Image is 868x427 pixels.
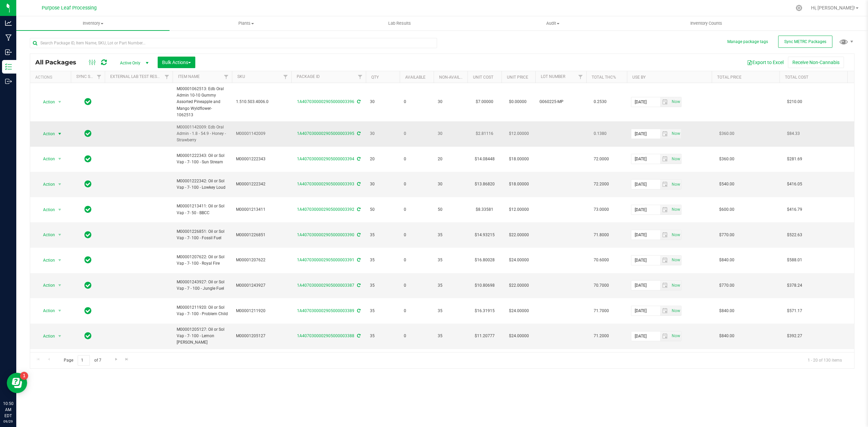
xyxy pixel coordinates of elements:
span: 1 - 20 of 130 items [802,355,847,365]
span: M00001222342: Oil or Sol Vap - 7- 100 - Lowkey Loud [177,178,228,191]
span: 1.510.503.4006.0 [236,99,287,105]
a: Lot Number [541,74,565,79]
span: 35 [370,232,396,238]
span: M00001142009 [236,130,287,137]
span: M00001243927: Oil or Sol Vap - 7 - 100 - Jungle Fuel [177,279,228,292]
span: 35 [370,308,396,314]
span: M00001213411 [236,206,287,213]
div: Manage settings [795,5,803,11]
a: Lab Results [323,16,476,30]
div: Actions [35,75,68,80]
span: Action [37,281,55,290]
span: 30 [438,181,463,187]
a: Non-Available [439,75,469,80]
a: 1A4070300002905000003390 [297,232,354,237]
span: $378.24 [784,281,806,290]
span: Action [37,306,55,316]
span: 35 [438,257,463,263]
span: Set Current date [670,306,682,316]
span: 30 [370,99,396,105]
span: Set Current date [670,255,682,265]
span: Set Current date [670,129,682,139]
span: M00001205127: Oil or Sol Vap - 7- 100 - Lemon [PERSON_NAME] [177,352,228,371]
iframe: Resource center [7,373,27,393]
a: Unit Cost [473,75,493,80]
span: 0 [404,206,430,213]
span: Set Current date [670,97,682,107]
a: External Lab Test Result [110,74,163,79]
p: 10:50 AM EDT [3,401,13,419]
span: $770.00 [716,281,738,290]
span: 35 [438,282,463,289]
span: Hi, [PERSON_NAME]! [811,5,855,11]
span: select [670,281,681,290]
span: $392.27 [784,331,806,341]
span: Plants [170,20,322,26]
span: $12.00000 [506,129,532,139]
a: Inventory [16,16,170,30]
span: select [56,180,64,189]
span: $360.00 [716,129,738,139]
span: select [56,256,64,265]
a: Sync Status [76,74,102,79]
span: In Sync [84,281,92,290]
span: Sync from Compliance System [356,283,360,288]
span: $0.00000 [506,97,530,107]
span: select [660,205,670,215]
span: $18.00000 [506,179,532,189]
button: Export to Excel [743,57,788,68]
span: 73.0000 [590,205,612,215]
span: Sync from Compliance System [356,232,360,237]
span: In Sync [84,230,92,240]
span: M00001205127 [236,333,287,339]
a: 1A4070300002905000003389 [297,308,354,313]
span: select [56,281,64,290]
span: $540.00 [716,179,738,189]
span: In Sync [84,331,92,341]
span: M00001062513: Edb Oral Admin 10-10 Gummy Assorted Pineapple and Mango Wyldflower-1062513 [177,86,228,118]
iframe: Resource center unread badge [20,372,28,380]
span: $416.79 [784,205,806,215]
span: $840.00 [716,331,738,341]
span: select [660,97,670,107]
span: Sync from Compliance System [356,333,360,338]
span: $770.00 [716,230,738,240]
span: Set Current date [670,331,682,341]
span: 0 [404,156,430,162]
span: Action [37,154,55,164]
span: M00001207622: Oil or Sol Vap - 7- 100 - Royal Fire [177,254,228,267]
span: 0 [404,308,430,314]
span: $840.00 [716,255,738,265]
span: 72.2000 [590,179,612,189]
a: Total THC% [592,75,616,80]
span: 30 [370,130,396,137]
span: Sync from Compliance System [356,131,360,136]
span: 71.2000 [590,331,612,341]
a: 1A4070300002905000003388 [297,333,354,338]
span: $522.63 [784,230,806,240]
inline-svg: Analytics [5,20,12,26]
span: $18.00000 [506,154,532,164]
span: $360.00 [716,154,738,164]
inline-svg: Manufacturing [5,34,12,41]
span: Sync METRC Packages [784,39,826,44]
span: M00001213411: Oil or Sol Vap - 7- 50 - BBCC [177,203,228,216]
span: select [56,154,64,164]
span: M00001222343: Oil or Sol Vap - 7- 100 - Sun Stream [177,152,228,165]
td: $11.20777 [468,324,501,349]
span: 0 [404,282,430,289]
inline-svg: Inbound [5,49,12,56]
span: In Sync [84,179,92,189]
span: select [670,129,681,139]
span: Sync from Compliance System [356,157,360,161]
span: Page of 7 [58,355,107,366]
span: G060225-MP [539,99,582,105]
span: Set Current date [670,180,682,189]
span: All Packages [35,59,83,66]
span: 50 [438,206,463,213]
span: select [670,256,681,265]
a: 1A4070300002905000003387 [297,283,354,288]
span: 0 [404,333,430,339]
span: 71.7000 [590,306,612,316]
span: $24.00000 [506,331,532,341]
